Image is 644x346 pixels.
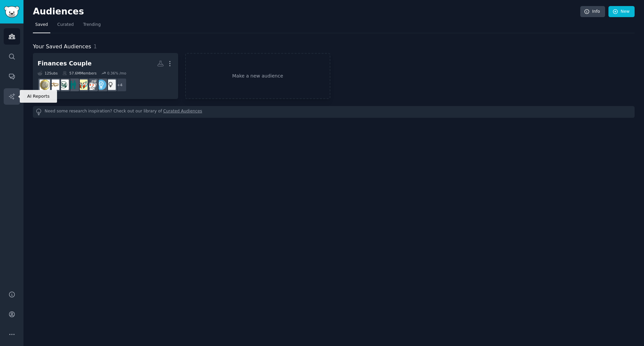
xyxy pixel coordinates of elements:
[40,80,50,90] img: UKPersonalFinance
[33,106,635,118] div: Need some research inspiration? Check out our library of
[105,80,116,90] img: women
[94,43,97,50] span: 1
[81,19,103,33] a: Trending
[33,6,580,17] h2: Audiences
[96,80,106,90] img: Entrepreneur
[58,80,69,90] img: personalfinanceindia
[83,22,101,28] span: Trending
[35,22,48,28] span: Saved
[49,80,59,90] img: Marriage
[33,53,178,99] a: Finances Couple12Subs57.6MMembers0.36% /mo+4womenEntrepreneurAskMenrelationship_advicerelationshi...
[38,59,92,68] div: Finances Couple
[87,80,97,90] img: AskMen
[4,6,19,18] img: GummySearch logo
[33,19,50,33] a: Saved
[107,71,126,76] div: 0.36 % /mo
[33,43,91,51] span: Your Saved Audiences
[55,19,76,33] a: Curated
[113,78,127,92] div: + 4
[185,53,330,99] a: Make a new audience
[580,6,605,17] a: Info
[608,6,635,17] a: New
[62,71,97,76] div: 57.6M Members
[38,71,58,76] div: 12 Sub s
[68,80,78,90] img: relationships
[163,108,202,115] a: Curated Audiences
[77,80,88,90] img: relationship_advice
[57,22,74,28] span: Curated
